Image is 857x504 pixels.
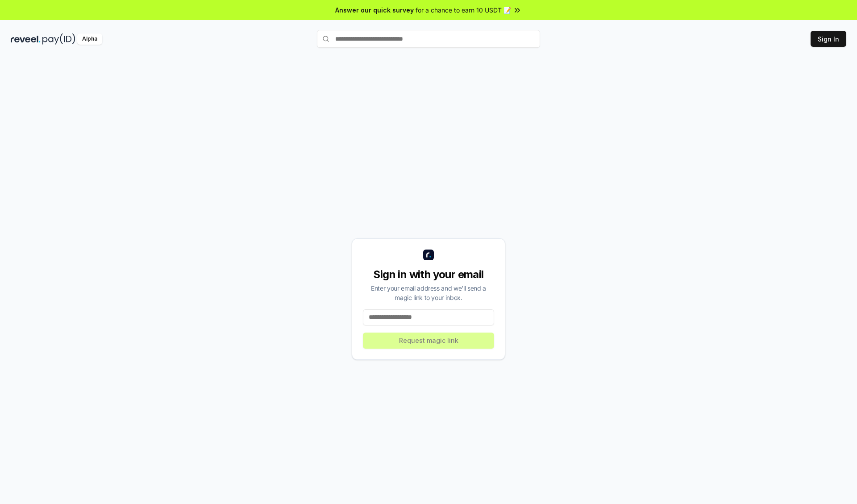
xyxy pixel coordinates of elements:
img: pay_id [42,33,75,45]
div: Sign in with your email [363,267,494,282]
img: logo_small [423,250,434,260]
button: Sign In [811,31,846,47]
div: Alpha [77,33,102,45]
span: Answer our quick survey [335,5,414,15]
img: reveel_dark [11,33,41,45]
span: for a chance to earn 10 USDT 📝 [416,5,511,15]
div: Enter your email address and we’ll send a magic link to your inbox. [363,283,494,302]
